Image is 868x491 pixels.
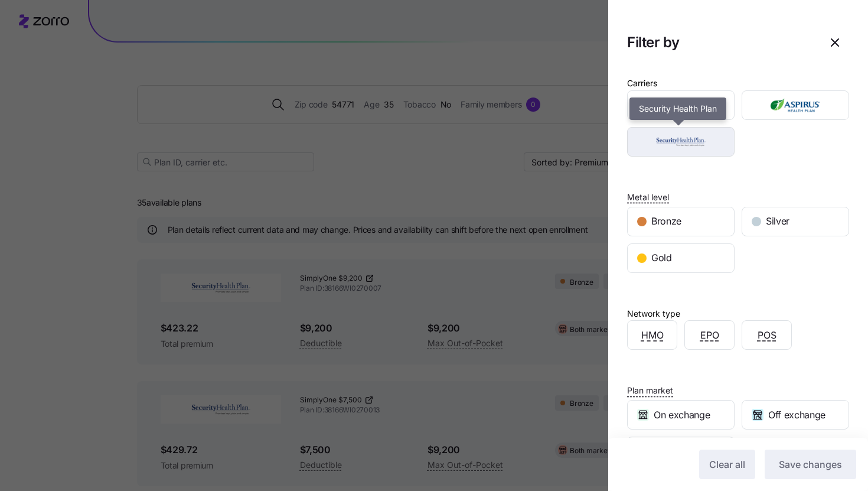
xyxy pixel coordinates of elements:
[758,328,776,343] span: POS
[638,93,725,117] img: Anthem
[700,328,719,343] span: EPO
[638,130,725,154] img: Security Health Plan
[627,77,657,90] div: Carriers
[766,214,789,229] span: Silver
[627,191,669,203] span: Metal level
[641,328,664,343] span: HMO
[752,93,839,117] img: Aspirus Health Plan
[765,450,856,479] button: Save changes
[627,33,811,51] h1: Filter by
[779,457,842,472] span: Save changes
[654,408,710,422] span: On exchange
[651,214,681,229] span: Bronze
[627,385,673,396] span: Plan market
[709,457,745,472] span: Clear all
[651,251,672,265] span: Gold
[768,408,825,422] span: Off exchange
[627,307,680,320] div: Network type
[699,450,755,479] button: Clear all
